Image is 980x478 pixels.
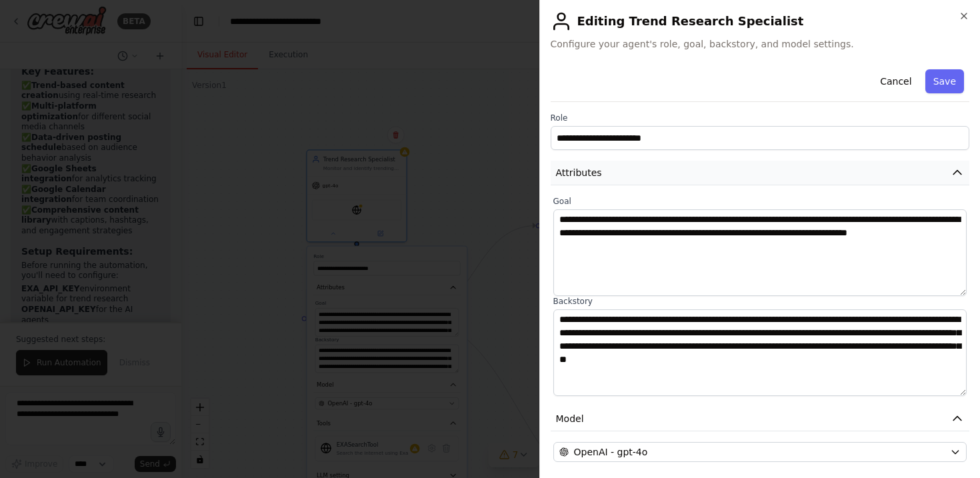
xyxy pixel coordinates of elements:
[553,442,967,462] button: OpenAI - gpt-4o
[551,113,970,123] label: Role
[553,296,967,307] label: Backstory
[551,161,970,185] button: Attributes
[556,166,602,179] span: Attributes
[556,412,584,425] span: Model
[574,445,648,459] span: OpenAI - gpt-4o
[551,37,970,51] span: Configure your agent's role, goal, backstory, and model settings.
[872,69,919,93] button: Cancel
[551,11,970,32] h2: Editing Trend Research Specialist
[925,69,964,93] button: Save
[553,196,967,207] label: Goal
[551,407,970,431] button: Model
